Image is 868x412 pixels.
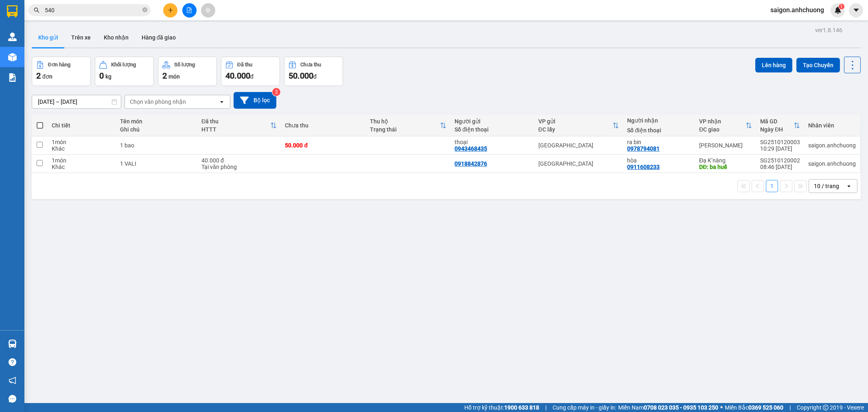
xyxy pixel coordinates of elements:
button: caret-down [849,3,863,18]
span: đơn [42,73,52,80]
div: ra bin [627,139,691,145]
div: 1 món [52,157,112,164]
span: kg [105,73,112,80]
span: copyright [823,405,829,410]
div: 0918842876 [455,160,487,167]
div: Đạ K’nàng [699,157,752,164]
div: saigon.anhchuong [808,142,856,149]
div: 1 bao [120,142,193,149]
span: Hỗ trợ kỹ thuật: [464,403,539,412]
strong: 0369 525 060 [748,404,783,411]
button: file-add [182,3,197,18]
span: Miền Nam [618,403,718,412]
div: SG2510120003 [760,139,800,145]
div: 10 / trang [814,182,839,190]
span: đ [250,73,254,80]
span: đ [313,73,317,80]
div: Nhân viên [808,122,856,129]
button: aim [201,3,215,18]
div: Người gửi [455,118,530,125]
div: 40.000 đ [201,157,277,164]
div: Chưa thu [285,122,361,129]
strong: 0708 023 035 - 0935 103 250 [644,404,718,411]
span: ⚪️ [720,406,723,409]
button: Kho gửi [32,28,65,47]
div: Ngày ĐH [760,126,794,133]
div: Trạng thái [370,126,440,133]
span: 2 [36,71,41,81]
input: Tìm tên, số ĐT hoặc mã đơn [45,6,141,15]
button: 1 [766,180,778,192]
button: Hàng đã giao [135,28,182,47]
svg: open [219,99,225,105]
button: Số lượng2món [158,57,217,86]
input: Select a date range. [32,95,121,108]
div: Ghi chú [120,126,193,133]
div: Thu hộ [370,118,440,125]
span: message [9,395,16,403]
div: Khối lượng [111,62,136,68]
span: Miền Bắc [725,403,783,412]
div: Số điện thoại [627,127,691,134]
div: Đơn hàng [48,62,70,68]
div: Tên món [120,118,193,125]
span: Cung cấp máy in - giấy in: [553,403,616,412]
span: close-circle [142,7,147,12]
div: VP nhận [699,118,746,125]
div: Số lượng [174,62,195,68]
div: Chọn văn phòng nhận [130,98,186,106]
button: plus [163,3,177,18]
div: ver 1.8.146 [815,26,842,35]
th: Toggle SortBy [534,115,623,136]
th: Toggle SortBy [366,115,450,136]
th: Toggle SortBy [756,115,804,136]
div: Mã GD [760,118,794,125]
span: question-circle [9,358,16,366]
img: logo-vxr [7,5,17,18]
span: caret-down [853,7,860,14]
img: solution-icon [8,73,17,82]
span: 50.000 [289,71,313,81]
div: [GEOGRAPHIC_DATA] [538,160,619,167]
div: [PERSON_NAME] [699,142,752,149]
div: Khác [52,164,112,170]
div: saigon.anhchuong [808,160,856,167]
div: thoại [455,139,530,145]
div: Tại văn phòng [201,164,277,170]
span: 0 [99,71,104,81]
div: 0978794081 [627,145,660,152]
button: Chưa thu50.000đ [284,57,343,86]
div: VP gửi [538,118,613,125]
img: warehouse-icon [8,33,17,41]
button: Kho nhận [97,28,135,47]
button: Bộ lọc [234,92,276,109]
img: warehouse-icon [8,53,17,61]
div: Đã thu [201,118,271,125]
div: hòa [627,157,691,164]
button: Trên xe [65,28,97,47]
strong: 1900 633 818 [504,404,539,411]
span: 1 [840,4,843,9]
div: Khác [52,145,112,152]
span: 40.000 [225,71,250,81]
button: Lên hàng [755,58,792,72]
span: close-circle [142,7,147,14]
div: HTTT [201,126,271,133]
span: plus [168,7,173,13]
button: Đơn hàng2đơn [32,57,91,86]
th: Toggle SortBy [197,115,281,136]
div: 50.000 đ [285,142,361,149]
div: 1 món [52,139,112,145]
span: notification [9,377,16,384]
span: món [168,73,180,80]
div: DĐ: ba huế [699,164,752,170]
button: Đã thu40.000đ [221,57,280,86]
div: Chi tiết [52,122,112,129]
sup: 1 [839,4,844,9]
div: 10:29 [DATE] [760,145,800,152]
span: 2 [162,71,167,81]
span: search [34,7,39,13]
span: saigon.anhchuong [764,5,831,15]
div: 0943468435 [455,145,487,152]
button: Tạo Chuyến [796,58,840,72]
